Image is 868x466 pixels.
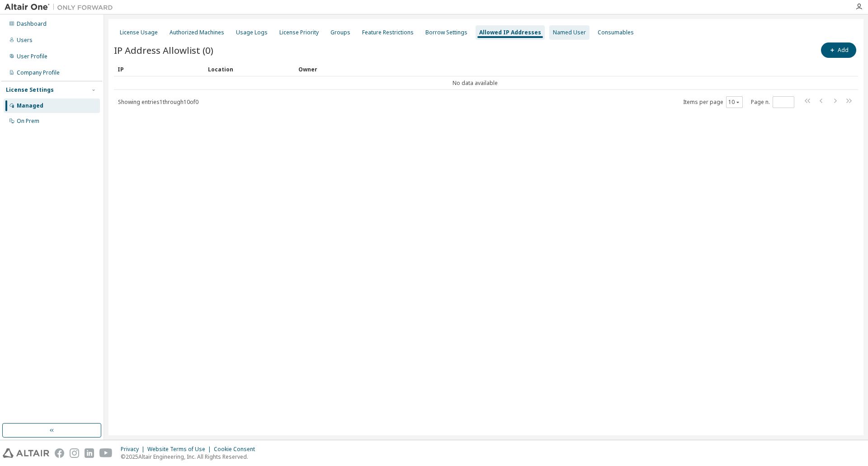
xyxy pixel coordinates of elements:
[279,29,319,36] div: License Priority
[17,69,60,76] div: Company Profile
[170,29,224,36] div: Authorized Machines
[17,20,47,28] div: Dashboard
[147,446,214,453] div: Website Terms of Use
[17,37,33,44] div: Users
[330,29,350,36] div: Groups
[17,53,47,60] div: User Profile
[114,76,836,90] td: No data available
[114,44,213,56] span: IP Address Allowlist (0)
[298,62,833,76] div: Owner
[70,448,79,458] img: instagram.svg
[208,62,291,76] div: Location
[598,29,634,36] div: Consumables
[99,448,113,458] img: youtube.svg
[479,29,541,36] div: Allowed IP Addresses
[121,453,260,461] p: © 2025 Altair Engineering, Inc. All Rights Reserved.
[3,448,49,458] img: altair_logo.svg
[17,118,39,125] div: On Prem
[6,86,54,94] div: License Settings
[121,446,147,453] div: Privacy
[118,98,198,106] span: Showing entries 1 through 10 of 0
[553,29,586,36] div: Named User
[5,3,118,12] img: Altair One
[362,29,414,36] div: Feature Restrictions
[425,29,467,36] div: Borrow Settings
[236,29,268,36] div: Usage Logs
[751,96,794,108] span: Page n.
[55,448,64,458] img: facebook.svg
[821,42,856,58] button: Add
[728,99,741,106] button: 10
[85,448,94,458] img: linkedin.svg
[118,62,201,76] div: IP
[17,102,43,109] div: Managed
[683,96,743,108] span: Items per page
[214,446,260,453] div: Cookie Consent
[120,29,158,36] div: License Usage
